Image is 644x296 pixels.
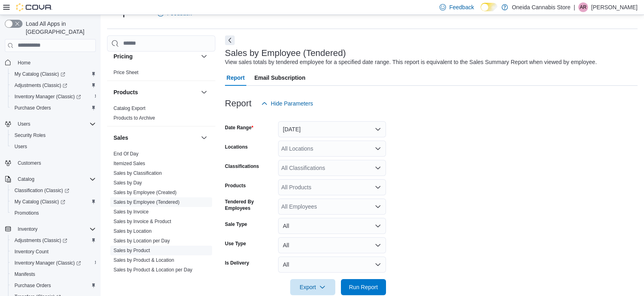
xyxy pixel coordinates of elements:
[8,102,99,114] button: Purchase Orders
[11,281,96,290] span: Purchase Orders
[8,246,99,257] button: Inventory Count
[11,208,42,218] a: Promotions
[114,88,138,96] h3: Products
[8,141,99,152] button: Users
[271,99,313,108] span: Hide Parameters
[14,58,34,68] a: Home
[114,160,145,167] span: Itemized Sales
[2,157,99,169] button: Customers
[114,199,180,205] a: Sales by Employee (Tendered)
[574,2,575,12] p: |
[2,174,99,185] button: Catalog
[14,93,81,100] span: Inventory Manager (Classic)
[278,121,386,137] button: [DATE]
[114,134,198,142] button: Sales
[14,158,96,168] span: Customers
[114,267,192,273] a: Sales by Product & Location per Day
[14,82,67,89] span: Adjustments (Classic)
[114,170,162,176] span: Sales by Classification
[11,197,96,207] span: My Catalog (Classic)
[114,170,162,176] a: Sales by Classification
[14,119,96,129] span: Users
[225,144,248,150] label: Locations
[14,58,96,68] span: Home
[18,60,31,66] span: Home
[114,248,150,253] a: Sales by Product
[225,35,235,45] button: Next
[114,257,174,263] a: Sales by Product & Location
[114,218,171,225] span: Sales by Invoice & Product
[18,121,30,127] span: Users
[23,20,96,36] span: Load All Apps in [GEOGRAPHIC_DATA]
[114,247,150,254] span: Sales by Product
[114,267,192,273] span: Sales by Product & Location per Day
[225,240,246,247] label: Use Type
[14,224,96,234] span: Inventory
[11,236,96,245] span: Adjustments (Classic)
[11,281,54,290] a: Purchase Orders
[14,224,41,234] button: Inventory
[591,2,638,12] p: [PERSON_NAME]
[114,189,177,196] span: Sales by Employee (Created)
[11,247,52,257] a: Inventory Count
[225,99,252,108] h3: Report
[2,224,99,235] button: Inventory
[114,257,174,263] span: Sales by Product & Location
[114,161,145,166] a: Itemized Sales
[114,105,145,112] span: Catalog Export
[225,48,346,58] h3: Sales by Employee (Tendered)
[18,160,41,166] span: Customers
[8,80,99,91] a: Adjustments (Classic)
[114,209,149,215] a: Sales by Invoice
[14,143,27,150] span: Users
[225,199,275,211] label: Tendered By Employees
[199,52,209,61] button: Pricing
[114,70,138,75] a: Price Sheet
[8,130,99,141] button: Security Roles
[295,279,330,295] span: Export
[14,158,44,168] a: Customers
[11,130,96,140] span: Security Roles
[14,199,65,205] span: My Catalog (Classic)
[11,197,68,207] a: My Catalog (Classic)
[225,58,597,66] div: View sales totals by tendered employee for a specified date range. This report is equivalent to t...
[11,92,96,101] span: Inventory Manager (Classic)
[11,81,70,90] a: Adjustments (Classic)
[225,260,249,266] label: Is Delivery
[14,248,49,255] span: Inventory Count
[2,57,99,68] button: Home
[14,119,33,129] button: Users
[11,92,84,101] a: Inventory Manager (Classic)
[449,3,474,11] span: Feedback
[114,52,132,60] h3: Pricing
[114,209,149,215] span: Sales by Invoice
[11,69,68,79] a: My Catalog (Classic)
[11,81,96,90] span: Adjustments (Classic)
[481,11,481,12] span: Dark Mode
[11,258,96,268] span: Inventory Manager (Classic)
[114,180,142,186] a: Sales by Day
[114,219,171,224] a: Sales by Invoice & Product
[8,269,99,280] button: Manifests
[18,226,37,232] span: Inventory
[14,237,67,244] span: Adjustments (Classic)
[11,142,96,151] span: Users
[107,103,215,126] div: Products
[14,271,35,277] span: Manifests
[8,91,99,102] a: Inventory Manager (Classic)
[114,190,177,195] a: Sales by Employee (Created)
[290,279,335,295] button: Export
[341,279,386,295] button: Run Report
[11,236,70,245] a: Adjustments (Classic)
[14,282,51,289] span: Purchase Orders
[11,103,96,113] span: Purchase Orders
[580,2,587,12] span: AR
[11,258,84,268] a: Inventory Manager (Classic)
[114,106,145,111] a: Catalog Export
[114,199,180,205] span: Sales by Employee (Tendered)
[375,203,381,210] button: Open list of options
[278,257,386,273] button: All
[375,145,381,152] button: Open list of options
[114,228,152,234] span: Sales by Location
[114,134,128,142] h3: Sales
